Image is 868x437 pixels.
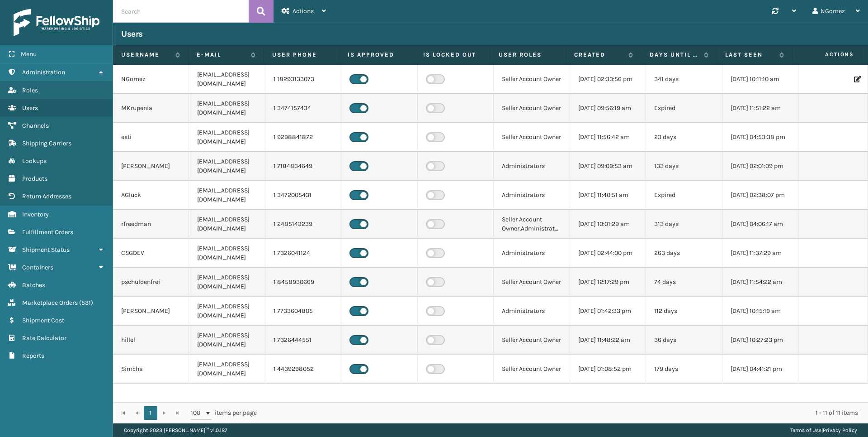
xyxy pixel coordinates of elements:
[570,65,646,94] td: [DATE] 02:33:56 pm
[725,51,775,59] label: Last Seen
[570,326,646,355] td: [DATE] 11:48:22 am
[113,181,189,210] td: AGluck
[722,297,798,326] td: [DATE] 10:15:19 am
[646,268,722,297] td: 74 days
[265,239,341,268] td: 1 7326041124
[570,210,646,239] td: [DATE] 10:01:29 am
[722,210,798,239] td: [DATE] 04:06:17 am
[22,104,38,112] span: Users
[113,65,189,94] td: NGomez
[494,210,570,239] td: Seller Account Owner,Administrators
[574,51,624,59] label: Created
[722,65,798,94] td: [DATE] 10:11:10 am
[22,299,78,307] span: Marketplace Orders
[22,317,64,324] span: Shipment Cost
[22,211,49,218] span: Inventory
[22,281,45,289] span: Batches
[646,181,722,210] td: Expired
[646,239,722,268] td: 263 days
[494,152,570,181] td: Administrators
[494,326,570,355] td: Seller Account Owner
[22,68,65,76] span: Administration
[191,408,204,418] span: 100
[113,123,189,152] td: esti
[113,94,189,123] td: MKrupenia
[189,239,265,268] td: [EMAIL_ADDRESS][DOMAIN_NAME]
[722,268,798,297] td: [DATE] 11:54:22 am
[189,268,265,297] td: [EMAIL_ADDRESS][DOMAIN_NAME]
[189,210,265,239] td: [EMAIL_ADDRESS][DOMAIN_NAME]
[265,355,341,384] td: 1 4439298052
[265,181,341,210] td: 1 3472005431
[646,65,722,94] td: 341 days
[22,157,47,165] span: Lookups
[823,427,857,433] a: Privacy Policy
[113,297,189,326] td: [PERSON_NAME]
[494,297,570,326] td: Administrators
[854,76,859,82] i: Edit
[722,181,798,210] td: [DATE] 02:38:07 pm
[191,406,257,420] span: items per page
[113,268,189,297] td: pschuldenfrei
[494,181,570,210] td: Administrators
[722,326,798,355] td: [DATE] 10:27:23 pm
[494,65,570,94] td: Seller Account Owner
[646,210,722,239] td: 313 days
[265,268,341,297] td: 1 8458930669
[494,94,570,123] td: Seller Account Owner
[189,326,265,355] td: [EMAIL_ADDRESS][DOMAIN_NAME]
[646,355,722,384] td: 179 days
[124,423,227,437] p: Copyright 2023 [PERSON_NAME]™ v 1.0.187
[570,181,646,210] td: [DATE] 11:40:51 am
[22,139,71,147] span: Shipping Carriers
[22,334,66,342] span: Rate Calculator
[189,152,265,181] td: [EMAIL_ADDRESS][DOMAIN_NAME]
[722,239,798,268] td: [DATE] 11:37:29 am
[570,94,646,123] td: [DATE] 09:56:19 am
[14,9,99,36] img: logo
[265,123,341,152] td: 1 9298841872
[790,423,857,437] div: |
[795,47,859,62] span: Actions
[189,65,265,94] td: [EMAIL_ADDRESS][DOMAIN_NAME]
[113,152,189,181] td: [PERSON_NAME]
[265,210,341,239] td: 1 2485143239
[189,123,265,152] td: [EMAIL_ADDRESS][DOMAIN_NAME]
[22,192,71,200] span: Return Addresses
[265,94,341,123] td: 1 3474157434
[722,123,798,152] td: [DATE] 04:53:38 pm
[570,152,646,181] td: [DATE] 09:09:53 am
[189,181,265,210] td: [EMAIL_ADDRESS][DOMAIN_NAME]
[22,122,49,130] span: Channels
[189,94,265,123] td: [EMAIL_ADDRESS][DOMAIN_NAME]
[113,210,189,239] td: rfreedman
[265,326,341,355] td: 1 7326444551
[646,326,722,355] td: 36 days
[570,268,646,297] td: [DATE] 12:17:29 pm
[646,152,722,181] td: 133 days
[265,152,341,181] td: 1 7184834649
[494,355,570,384] td: Seller Account Owner
[570,239,646,268] td: [DATE] 02:44:00 pm
[570,123,646,152] td: [DATE] 11:56:42 am
[494,239,570,268] td: Administrators
[197,51,246,59] label: E-mail
[722,355,798,384] td: [DATE] 04:41:21 pm
[189,297,265,326] td: [EMAIL_ADDRESS][DOMAIN_NAME]
[22,264,53,271] span: Containers
[499,51,557,59] label: User Roles
[21,50,37,58] span: Menu
[22,228,73,236] span: Fulfillment Orders
[646,94,722,123] td: Expired
[113,326,189,355] td: hillel
[265,65,341,94] td: 1 18293133073
[113,239,189,268] td: CSGDEV
[570,355,646,384] td: [DATE] 01:08:52 pm
[494,123,570,152] td: Seller Account Owner
[650,51,699,59] label: Days until password expires
[269,408,858,418] div: 1 - 11 of 11 items
[121,29,143,39] h3: Users
[113,355,189,384] td: Simcha
[722,152,798,181] td: [DATE] 02:01:09 pm
[265,297,341,326] td: 1 7733604805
